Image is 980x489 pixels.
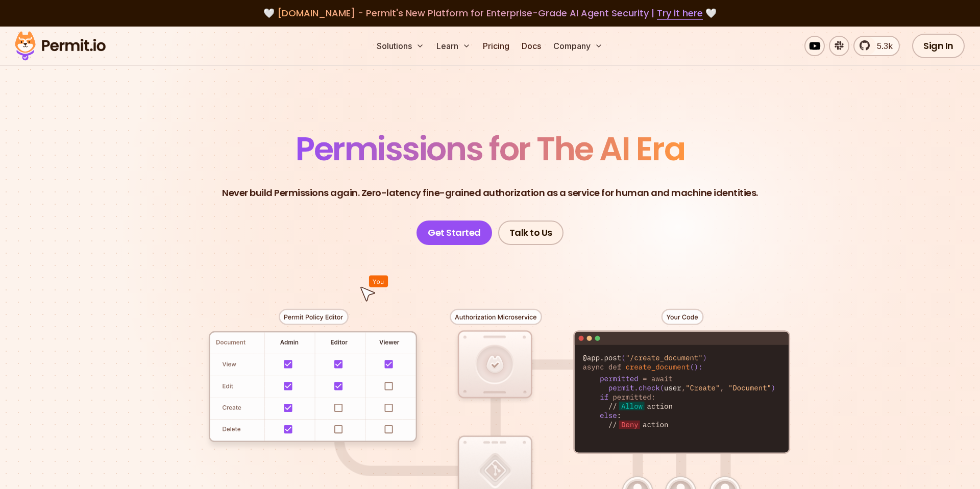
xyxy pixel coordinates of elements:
[479,36,513,56] a: Pricing
[373,36,428,56] button: Solutions
[296,126,684,172] span: Permissions for The AI Era
[657,7,703,20] a: Try it here
[853,36,900,56] a: 5.3k
[518,36,545,56] a: Docs
[549,36,607,56] button: Company
[24,6,955,20] div: 🤍 🤍
[222,186,758,200] p: Never build Permissions again. Zero-latency fine-grained authorization as a service for human and...
[277,7,703,19] span: [DOMAIN_NAME] - Permit's New Platform for Enterprise-Grade AI Agent Security |
[432,36,475,56] button: Learn
[912,34,965,58] a: Sign In
[10,29,110,63] img: Permit logo
[498,221,563,245] a: Talk to Us
[416,221,492,245] a: Get Started
[871,40,893,52] span: 5.3k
